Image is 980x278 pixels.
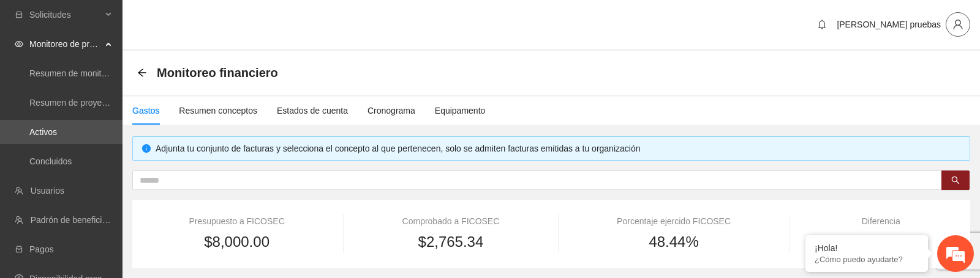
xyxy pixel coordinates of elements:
a: Activos [29,127,57,137]
span: arrow-left [137,68,147,78]
button: search [941,170,970,190]
a: Resumen de proyectos aprobados [29,98,160,108]
div: Resumen conceptos [179,104,257,117]
div: Minimizar ventana de chat en vivo [201,6,230,35]
div: Chatee con nosotros ahora [64,62,206,78]
button: bell [812,15,832,34]
span: bell [813,20,831,29]
div: Back [137,68,147,78]
span: Monitoreo de proyectos [29,32,102,56]
span: inbox [15,10,23,19]
div: Equipamento [435,104,486,117]
span: info-circle [142,144,151,153]
a: Resumen de monitoreo [29,68,119,78]
div: Cronograma [367,104,415,117]
p: ¿Cómo puedo ayudarte? [815,255,919,264]
div: Adjunta tu conjunto de facturas y selecciona el concepto al que pertenecen, solo se admiten factu... [156,142,960,155]
span: $5,234.66 [848,230,914,254]
span: Solicitudes [29,2,102,27]
div: ¡Hola! [815,243,919,253]
span: eye [15,40,23,48]
span: [PERSON_NAME] pruebas [837,20,941,29]
span: search [951,176,960,186]
span: Estamos en línea. [71,79,169,202]
span: $8,000.00 [204,230,269,254]
textarea: Escriba su mensaje y pulse “Intro” [6,165,233,208]
div: Diferencia [806,214,956,228]
a: Concluidos [29,156,72,166]
div: Gastos [132,104,159,117]
span: 48.44% [649,230,698,254]
a: Pagos [29,244,54,254]
a: Padrón de beneficiarios [31,215,121,225]
div: Estados de cuenta [277,104,348,117]
span: $2,765.34 [418,230,484,254]
button: user [946,12,970,37]
div: Porcentaje ejercido FICOSEC [575,214,773,228]
span: Monitoreo financiero [157,63,278,82]
a: Usuarios [31,186,64,196]
span: user [946,19,970,30]
div: Comprobado a FICOSEC [360,214,541,228]
div: Presupuesto a FICOSEC [147,214,326,228]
